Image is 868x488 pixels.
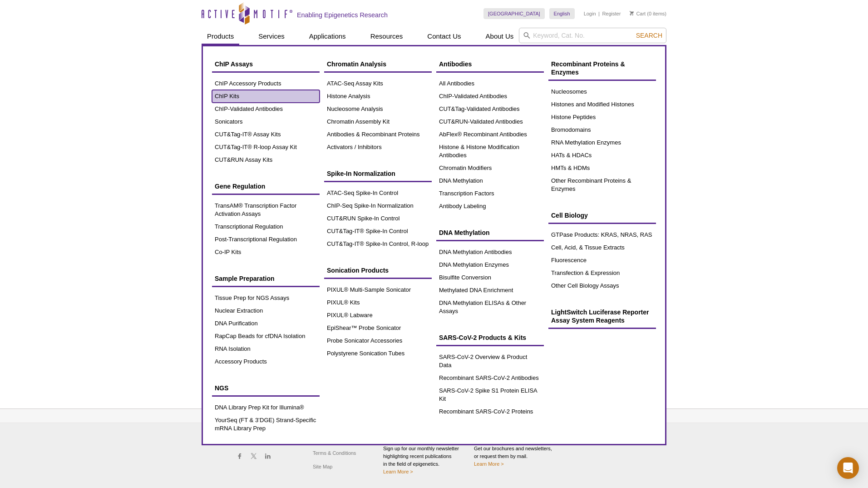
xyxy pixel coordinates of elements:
a: Services [253,28,290,45]
a: Other Cell Biology Assays [548,279,656,292]
span: Search [636,32,662,39]
a: Spike-In Normalization [324,165,432,182]
a: Transcriptional Regulation [212,220,320,233]
a: Learn More > [474,461,504,467]
p: Get our brochures and newsletters, or request them by mail. [474,445,560,468]
a: Chromatin Assembly Kit [324,115,432,128]
a: GTPase Products: KRAS, NRAS, RAS [548,229,656,241]
a: ATAC-Seq Assay Kits [324,77,432,90]
a: RNA Isolation [212,343,320,355]
a: Antibody Labeling [436,200,544,213]
a: TransAM® Transcription Factor Activation Assays [212,199,320,220]
a: Products [202,28,239,45]
a: Activators / Inhibitors [324,141,432,154]
a: Methylated DNA Enrichment [436,284,544,297]
a: Recombinant SARS-CoV-2 Proteins [436,405,544,418]
a: Login [584,10,596,17]
a: ChIP-Validated Antibodies [436,90,544,103]
a: All Antibodies [436,77,544,90]
a: Histone Analysis [324,90,432,103]
a: AbFlex® Recombinant Antibodies [436,128,544,141]
a: Polystyrene Sonication Tubes [324,347,432,360]
a: Resources [365,28,409,45]
a: Gene Regulation [212,178,320,195]
li: | [598,8,600,19]
a: Applications [304,28,351,45]
a: RapCap Beads for cfDNA Isolation [212,330,320,343]
a: Probe Sonicator Accessories [324,334,432,347]
a: Nuclear Extraction [212,304,320,317]
h2: Enabling Epigenetics Research [297,11,388,19]
a: Sonicators [212,115,320,128]
a: Register [602,10,621,17]
a: Site Map [311,460,335,473]
a: Nucleosomes [548,85,656,98]
a: HMTs & HDMs [548,162,656,174]
button: Search [633,31,665,40]
a: Recombinant SARS-CoV-2 Antibodies [436,372,544,384]
span: SARS-CoV-2 Products & Kits [439,334,526,341]
a: DNA Methylation ELISAs & Other Assays [436,297,544,318]
a: Sample Preparation [212,270,320,287]
a: Chromatin Analysis [324,55,432,73]
a: SARS-CoV-2 Overview & Product Data [436,351,544,372]
a: DNA Purification [212,317,320,330]
a: Accessory Products [212,355,320,368]
a: English [549,8,575,19]
a: YourSeq (FT & 3’DGE) Strand-Specific mRNA Library Prep [212,414,320,435]
a: DNA Methylation [436,224,544,241]
a: Cell Biology [548,207,656,224]
input: Keyword, Cat. No. [519,28,666,43]
a: RNA Methylation Enzymes [548,136,656,149]
a: Cart [630,10,646,17]
a: CUT&Tag-Validated Antibodies [436,103,544,115]
a: ChIP-Seq Spike-In Normalization [324,199,432,212]
img: Your Cart [630,11,634,15]
a: Antibodies [436,55,544,73]
a: CUT&Tag-IT® Spike-In Control, R-loop [324,238,432,250]
span: Gene Regulation [215,183,265,190]
a: CUT&RUN-Validated Antibodies [436,115,544,128]
span: NGS [215,384,228,392]
a: NGS [212,379,320,397]
div: Open Intercom Messenger [837,457,859,479]
a: About Us [480,28,519,45]
span: Cell Biology [551,212,588,219]
a: DNA Library Prep Kit for Illumina® [212,401,320,414]
span: Sonication Products [327,267,389,274]
a: EpiShear™ Probe Sonicator [324,322,432,334]
a: Co-IP Kits [212,246,320,259]
a: PIXUL® Labware [324,309,432,322]
a: PIXUL® Kits [324,296,432,309]
a: HATs & HDACs [548,149,656,162]
a: DNA Methylation [436,174,544,187]
a: Nucleosome Analysis [324,103,432,115]
a: DNA Methylation Enzymes [436,259,544,271]
span: Spike-In Normalization [327,170,395,177]
a: CUT&RUN Assay Kits [212,154,320,166]
a: Chromatin Modifiers [436,162,544,174]
a: Antibodies & Recombinant Proteins [324,128,432,141]
a: Transcription Factors [436,187,544,200]
a: Bisulfite Conversion [436,271,544,284]
a: ChIP Accessory Products [212,77,320,90]
span: Recombinant Proteins & Enzymes [551,60,625,76]
a: Post-Transcriptional Regulation [212,233,320,246]
a: CUT&Tag-IT® Assay Kits [212,128,320,141]
a: Histone & Histone Modification Antibodies [436,141,544,162]
a: Tissue Prep for NGS Assays [212,292,320,304]
a: CUT&Tag-IT® R-loop Assay Kit [212,141,320,154]
a: SARS-CoV-2 Spike S1 Protein ELISA Kit [436,384,544,405]
a: Fluorescence [548,254,656,267]
a: ChIP Assays [212,55,320,73]
a: LightSwitch Luciferase Reporter Assay System Reagents [548,304,656,329]
a: CUT&Tag-IT® Spike-In Control [324,225,432,238]
span: ChIP Assays [215,60,253,68]
a: ATAC-Seq Spike-In Control [324,187,432,199]
a: Sonication Products [324,262,432,279]
a: CUT&RUN Spike-In Control [324,212,432,225]
a: ChIP Kits [212,90,320,103]
a: Learn More > [383,469,413,474]
a: Transfection & Expression [548,267,656,279]
a: Histones and Modified Histones [548,98,656,111]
